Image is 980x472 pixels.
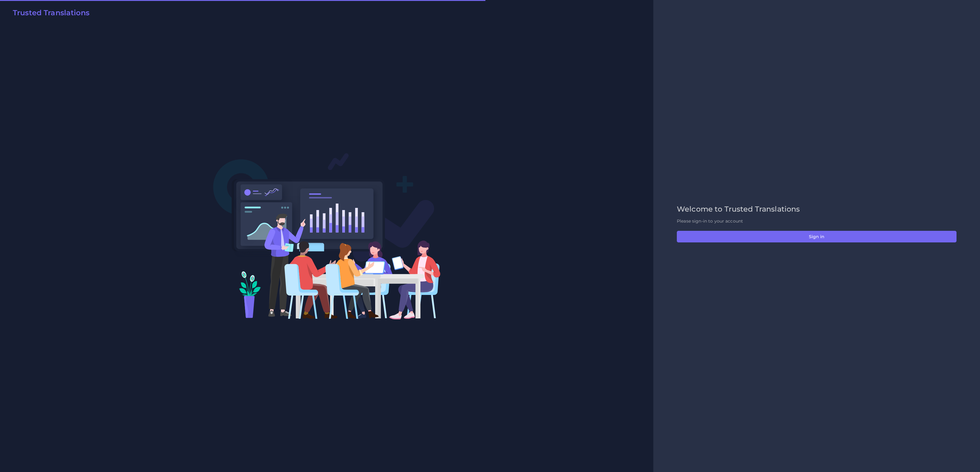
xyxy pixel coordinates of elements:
[213,153,441,320] img: Login V2
[13,9,89,17] h2: Trusted Translations
[677,231,957,242] button: Sign in
[9,9,89,20] a: Trusted Translations
[677,205,957,214] h2: Welcome to Trusted Translations
[677,218,957,224] p: Please sign-in to your account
